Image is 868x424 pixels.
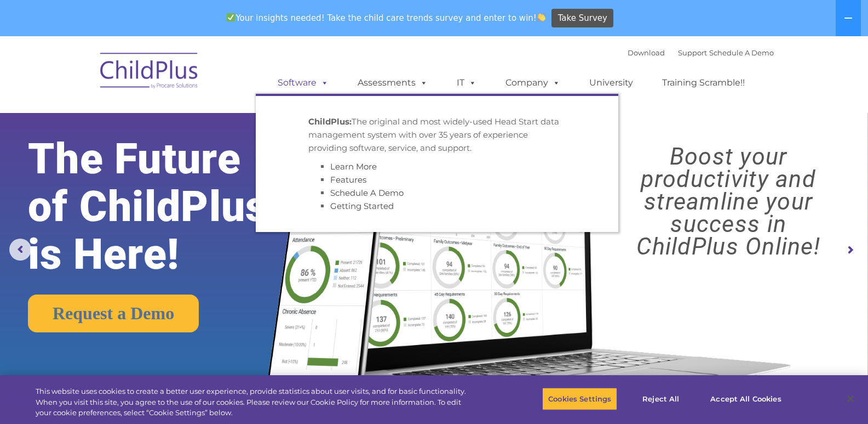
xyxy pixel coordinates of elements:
span: Phone number [152,117,199,126]
img: ✅ [227,13,235,21]
button: Cookies Settings [542,387,617,410]
strong: ChildPlus: [308,116,352,127]
a: Schedule A Demo [330,188,404,198]
span: Last name [152,72,186,81]
a: Download [628,48,665,57]
div: This website uses cookies to create a better user experience, provide statistics about user visit... [36,386,478,419]
a: University [578,72,644,94]
a: Training Scramble!! [651,72,756,94]
a: Schedule A Demo [709,48,774,57]
a: Request a Demo [28,295,199,332]
a: Assessments [347,72,439,94]
a: IT [446,72,487,94]
a: Getting Started [330,201,394,211]
p: The original and most widely-used Head Start data management system with over 35 years of experie... [308,115,566,155]
a: Support [678,48,707,57]
a: Company [495,72,571,94]
img: 👏 [537,13,545,21]
span: Take Survey [558,9,607,28]
span: Your insights needed! Take the child care trends survey and enter to win! [222,7,550,29]
button: Reject All [626,387,695,410]
rs-layer: Boost your productivity and streamline your success in ChildPlus Online! [600,145,857,258]
a: Features [330,174,366,185]
a: Learn More [330,161,377,172]
button: Accept All Cookies [704,387,787,410]
rs-layer: The Future of ChildPlus is Here! [28,135,305,279]
font: | [628,48,774,57]
a: Take Survey [551,9,613,28]
img: ChildPlus by Procare Solutions [95,45,204,100]
a: Software [267,72,340,94]
button: Close [838,387,863,411]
